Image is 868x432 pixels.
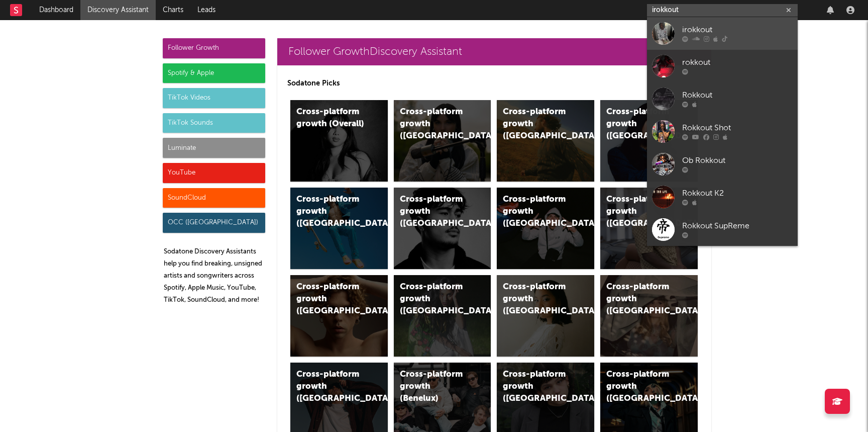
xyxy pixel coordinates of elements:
div: OCC ([GEOGRAPHIC_DATA]) [163,213,265,233]
a: Cross-platform growth ([GEOGRAPHIC_DATA]/GSA) [497,188,594,269]
a: Cross-platform growth (Overall) [290,100,388,182]
div: Rokkout K2 [682,188,793,200]
div: Cross-platform growth ([GEOGRAPHIC_DATA]) [606,281,675,317]
a: Cross-platform growth ([GEOGRAPHIC_DATA]) [497,100,594,182]
a: Cross-platform growth ([GEOGRAPHIC_DATA]) [290,275,388,357]
div: Rokkout Shot [682,122,793,134]
div: Follower Growth [163,38,265,58]
a: irokkout [647,17,798,50]
div: SoundCloud [163,188,265,208]
p: Sodatone Discovery Assistants help you find breaking, unsigned artists and songwriters across Spo... [164,246,265,306]
div: Rokkout [682,90,793,102]
a: Cross-platform growth ([GEOGRAPHIC_DATA]) [394,275,491,357]
a: rokkout [647,50,798,82]
div: Rokkout SupReme [682,220,793,232]
a: Cross-platform growth ([GEOGRAPHIC_DATA]) [600,275,698,357]
div: irokkout [682,24,793,36]
div: Cross-platform growth ([GEOGRAPHIC_DATA]) [296,194,365,230]
a: Cross-platform growth ([GEOGRAPHIC_DATA]) [497,275,594,357]
div: Cross-platform growth ([GEOGRAPHIC_DATA]) [296,369,365,405]
a: Rokkout SupReme [647,213,798,246]
div: Cross-platform growth ([GEOGRAPHIC_DATA]) [503,281,571,317]
a: Rokkout Shot [647,115,798,148]
div: rokkout [682,57,793,69]
div: Cross-platform growth ([GEOGRAPHIC_DATA]) [503,369,571,405]
div: Cross-platform growth ([GEOGRAPHIC_DATA]/GSA) [503,194,571,230]
a: Cross-platform growth ([GEOGRAPHIC_DATA]) [600,100,698,182]
a: Rokkout [647,82,798,115]
input: Search for artists [647,4,798,17]
a: Cross-platform growth ([GEOGRAPHIC_DATA]) [394,100,491,182]
div: Cross-platform growth ([GEOGRAPHIC_DATA]) [606,194,675,230]
div: TikTok Sounds [163,113,265,133]
div: Ob Rokkout [682,155,793,167]
div: Cross-platform growth ([GEOGRAPHIC_DATA]) [296,281,365,317]
a: Cross-platform growth ([GEOGRAPHIC_DATA]) [394,188,491,269]
div: Cross-platform growth ([GEOGRAPHIC_DATA]) [400,106,468,142]
p: Sodatone Picks [287,77,701,90]
a: Follower GrowthDiscovery Assistant [277,38,711,65]
a: Cross-platform growth ([GEOGRAPHIC_DATA]) [290,188,388,269]
a: Rokkout K2 [647,181,798,213]
div: Cross-platform growth (Benelux) [400,369,468,405]
div: Cross-platform growth ([GEOGRAPHIC_DATA]) [606,106,675,142]
div: Cross-platform growth ([GEOGRAPHIC_DATA]) [503,106,571,142]
div: Cross-platform growth ([GEOGRAPHIC_DATA]) [400,194,468,230]
div: TikTok Videos [163,88,265,108]
div: Cross-platform growth ([GEOGRAPHIC_DATA]) [400,281,468,317]
a: Ob Rokkout [647,148,798,181]
div: YouTube [163,163,265,183]
div: Cross-platform growth (Overall) [296,106,365,130]
div: Cross-platform growth ([GEOGRAPHIC_DATA]) [606,369,675,405]
div: Spotify & Apple [163,63,265,83]
a: Cross-platform growth ([GEOGRAPHIC_DATA]) [600,188,698,269]
div: Luminate [163,138,265,158]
